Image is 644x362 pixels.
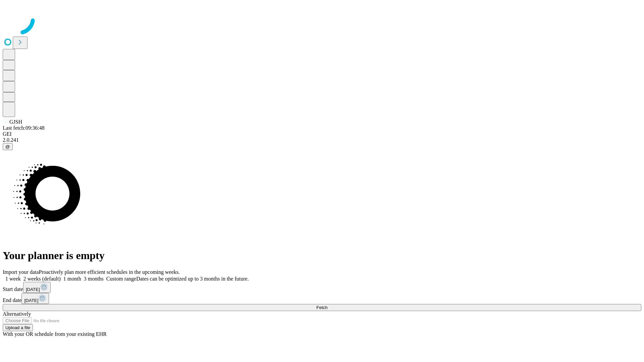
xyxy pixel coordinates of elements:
[3,293,641,304] div: End date
[136,276,249,282] span: Dates can be optimized up to 3 months in the future.
[9,119,22,125] span: GJSH
[3,143,13,150] button: @
[23,276,61,282] span: 2 weeks (default)
[24,298,38,303] span: [DATE]
[3,304,641,311] button: Fetch
[84,276,104,282] span: 3 months
[3,131,641,137] div: GEI
[316,305,327,310] span: Fetch
[3,324,33,331] button: Upload a file
[3,269,39,275] span: Import your data
[3,125,45,131] span: Last fetch: 09:36:48
[106,276,136,282] span: Custom range
[23,282,51,293] button: [DATE]
[21,293,49,304] button: [DATE]
[3,311,31,317] span: Alternatively
[39,269,180,275] span: Proactively plan more efficient schedules in the upcoming weeks.
[3,249,641,262] h1: Your planner is empty
[3,331,107,337] span: With your OR schedule from your existing EHR
[3,137,641,143] div: 2.0.241
[63,276,81,282] span: 1 month
[5,144,10,149] span: @
[5,276,21,282] span: 1 week
[3,282,641,293] div: Start date
[26,287,40,292] span: [DATE]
